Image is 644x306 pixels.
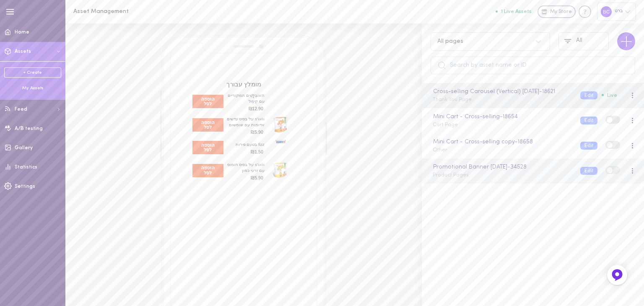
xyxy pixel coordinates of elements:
[437,39,463,44] div: All pages
[192,81,295,87] h2: מומלץ עבורך
[538,5,576,18] a: My Store
[550,8,572,16] span: My Store
[4,67,61,78] a: + Create
[433,97,472,102] span: Thank You Page
[254,175,263,180] span: 5.90
[249,106,265,111] span: ‏ ‏₪
[15,126,43,131] span: A/B testing
[254,130,263,135] span: 5.90
[611,269,623,281] img: Feedback Button
[580,117,597,124] button: Edit
[433,122,458,127] span: Cart Page
[15,184,35,189] span: Settings
[15,107,27,112] span: Feed
[251,149,264,154] span: ‏ ‏₪
[15,165,37,170] span: Statistics
[579,5,591,18] div: Knowledge center
[192,118,223,132] span: הוספה לסל
[580,167,597,175] button: Edit
[433,173,469,178] span: Product Pages
[433,148,447,153] span: Other
[251,175,264,180] span: ‏ ‏₪
[223,162,265,174] h3: ווֹאוֹ's על בסיס חומוס עם זרעי כמון
[73,8,212,15] h1: Asset Management
[602,93,617,98] span: Live
[496,9,532,14] button: 1 Live Assets
[15,145,33,150] span: Gallery
[431,112,572,122] div: Mini Cart - Cross-selling - 18654
[580,142,597,150] button: Edit
[597,3,636,21] div: ברט
[15,49,31,54] span: Assets
[431,87,572,96] div: Cross-selling Carousel (Vertical) [DATE] - 18621
[223,93,265,104] h3: האוֹבְּלָטִים המקוריים עם קִימֶל
[496,9,538,15] a: 1 Live Assets
[192,164,223,177] span: הוספה לסל
[431,163,572,172] div: Promotional Banner [DATE] - 34528
[192,95,223,108] span: הוספה לסל
[252,106,263,111] span: 12.90
[254,149,263,154] span: 1.50
[223,116,265,128] h3: ווֹאוֹ's על בסיס עדשים אדומות עם שומשום שחור וצ'ילי
[431,137,572,147] div: Mini Cart - Cross-selling copy - 18658
[223,142,265,148] h3: fizz בטעם פירות
[192,141,223,154] span: הוספה לסל
[251,130,264,135] span: ‏ ‏₪
[431,57,635,74] input: Search by asset name or ID
[4,85,61,91] div: My Assets
[558,32,609,50] button: All
[580,91,597,99] button: Edit
[15,30,29,35] span: Home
